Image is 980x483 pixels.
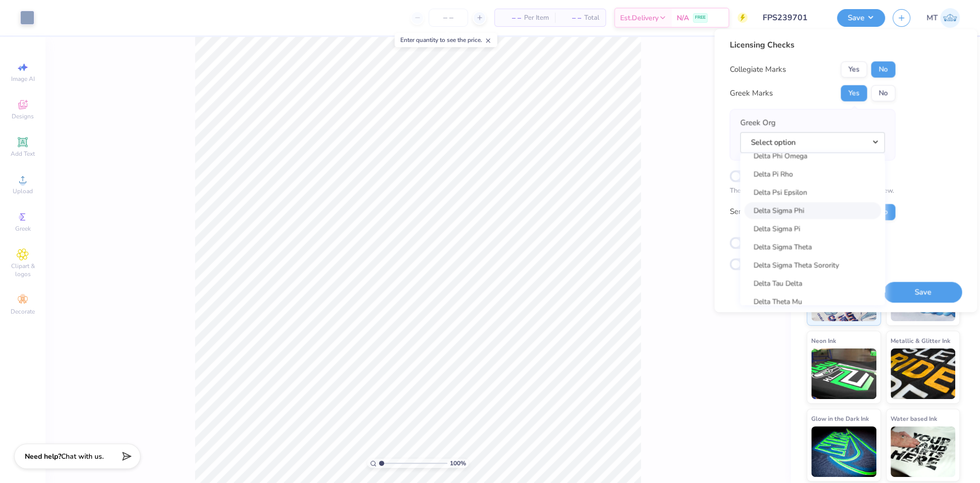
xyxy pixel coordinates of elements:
input: – – [429,9,468,27]
span: Neon Ink [811,335,836,346]
a: Delta Phi Omega [744,147,880,164]
span: FREE [695,14,706,21]
span: Decorate [11,308,35,316]
a: MT [926,8,960,28]
span: Greek [15,225,31,233]
span: 100 % [450,459,466,468]
span: Metallic & Glitter Ink [891,335,950,346]
div: Send a Copy to Client [729,206,803,218]
input: Untitled Design [755,8,829,28]
span: Total [584,13,599,23]
button: No [871,61,895,77]
p: The changes are too minor to warrant an Affinity review. [729,186,895,196]
img: Neon Ink [811,348,876,399]
button: No [871,204,895,220]
button: No [871,85,895,101]
a: Delta Sigma Phi [744,202,880,218]
span: Upload [13,187,33,195]
strong: Need help? [25,452,61,461]
a: Delta Pi Rho [744,165,880,182]
a: Delta Tau Delta [744,275,880,291]
img: Water based Ink [891,426,956,477]
div: Licensing Checks [729,39,895,51]
div: Enter quantity to see the price. [395,33,497,47]
span: MT [926,12,938,24]
button: Save [883,282,962,302]
span: Est. Delivery [620,13,659,23]
span: N/A [677,13,689,23]
span: Clipart & logos [5,262,40,278]
button: Yes [841,85,867,101]
div: Select option [740,153,884,305]
div: Greek Marks [729,87,772,99]
span: – – [501,13,521,23]
span: Designs [12,112,34,120]
img: Glow in the Dark Ink [811,426,876,477]
span: Image AI [11,75,35,83]
img: Michelle Tapire [940,8,960,28]
a: Delta Sigma Theta [744,238,880,255]
button: Select option [740,132,884,153]
div: Collegiate Marks [729,64,785,75]
button: Yes [841,61,867,77]
span: Per Item [524,13,549,23]
a: Delta Psi Epsilon [744,184,880,200]
span: Water based Ink [891,413,937,424]
a: Delta Sigma Pi [744,220,880,237]
span: Glow in the Dark Ink [811,413,869,424]
span: – – [561,13,581,23]
a: Delta Sigma Theta Sorority [744,256,880,273]
span: Chat with us. [61,452,104,461]
a: Delta Theta Mu [744,293,880,310]
label: Greek Org [740,117,775,128]
img: Metallic & Glitter Ink [891,348,956,399]
button: Save [837,9,885,27]
span: Add Text [11,150,35,158]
